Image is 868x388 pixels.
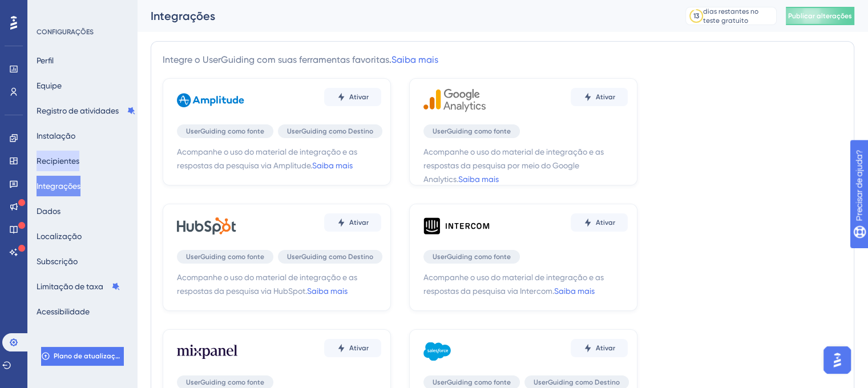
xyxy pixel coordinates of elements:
font: Ativar [349,219,369,227]
font: Ativar [349,344,369,352]
font: UserGuiding como fonte [186,378,264,386]
button: Ativar [324,339,381,357]
button: Localização [37,226,82,246]
button: Ativar [324,88,381,106]
button: Subscrição [37,251,78,272]
font: UserGuiding como Destino [287,253,373,261]
button: Acessibilidade [37,301,90,322]
font: Equipe [37,81,62,90]
font: Perfil [37,56,54,65]
a: Saiba mais [458,175,499,184]
button: Dados [37,201,60,221]
a: Saiba mais [307,286,348,296]
button: Ativar [571,339,628,357]
font: Subscrição [37,257,78,266]
font: Integre o UserGuiding com suas ferramentas favoritas. [163,54,391,65]
font: Precisar de ajuda? [27,5,98,14]
button: Registro de atividades [37,100,136,121]
button: Perfil [37,50,54,71]
button: Integrações [37,176,80,196]
font: Localização [37,232,82,241]
font: Plano de atualização [54,352,124,360]
font: Integrações [37,181,80,191]
font: UserGuiding como fonte [433,127,511,135]
button: Recipientes [37,151,79,171]
button: Ativar [324,213,381,232]
font: Acompanhe o uso do material de integração e as respostas da pesquisa via Amplitude. [177,147,357,170]
font: UserGuiding como fonte [186,253,264,261]
font: Ativar [596,219,615,227]
iframe: Iniciador do Assistente de IA do UserGuiding [820,343,854,377]
font: Acompanhe o uso do material de integração e as respostas da pesquisa via Intercom. [423,273,604,296]
button: Equipe [37,75,62,96]
font: Ativar [596,344,615,352]
button: Instalação [37,126,75,146]
button: Ativar [571,213,628,232]
font: Acompanhe o uso do material de integração e as respostas da pesquisa via HubSpot. [177,273,357,296]
button: Ativar [571,88,628,106]
a: Saiba mais [554,286,595,296]
font: dias restantes no teste gratuito [703,7,758,25]
font: Instalação [37,131,75,140]
font: Ativar [596,93,615,101]
font: UserGuiding como fonte [433,378,511,386]
font: Acessibilidade [37,307,90,316]
font: Dados [37,207,60,216]
a: Saiba mais [312,161,353,170]
button: Plano de atualização [41,347,123,365]
font: CONFIGURAÇÕES [37,28,94,36]
font: Limitação de taxa [37,282,103,291]
button: Publicar alterações [786,7,854,25]
button: Limitação de taxa [37,276,120,297]
font: Publicar alterações [788,12,852,20]
font: Acompanhe o uso do material de integração e as respostas da pesquisa por meio do Google Analytics. [423,147,604,184]
font: UserGuiding como fonte [186,127,264,135]
font: Integrações [151,9,215,23]
font: Registro de atividades [37,106,119,115]
font: Recipientes [37,156,79,165]
font: UserGuiding como Destino [287,127,373,135]
a: Saiba mais [391,54,438,65]
font: UserGuiding como fonte [433,253,511,261]
font: 13 [693,12,699,20]
font: UserGuiding como Destino [534,378,620,386]
font: Ativar [349,93,369,101]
